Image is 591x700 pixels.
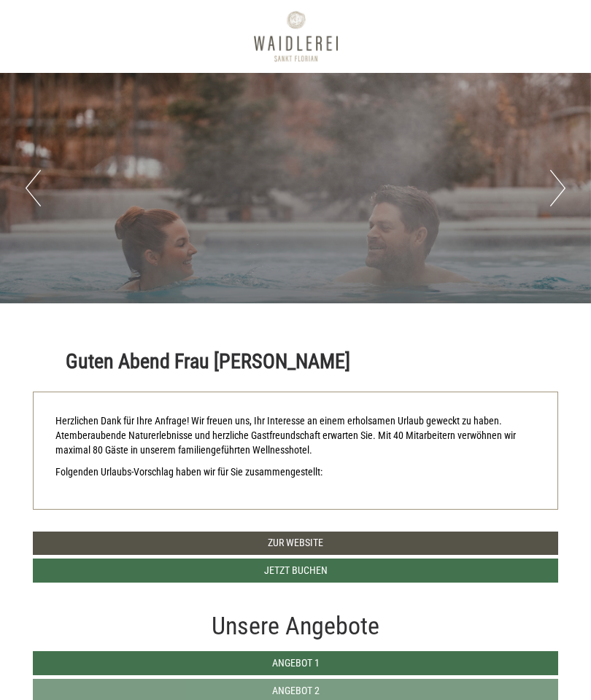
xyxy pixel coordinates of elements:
h1: Guten Abend Frau [PERSON_NAME] [66,351,350,373]
button: Next [550,170,565,206]
span: Angebot 1 [272,657,320,669]
button: Previous [26,170,41,206]
a: Jetzt buchen [33,559,558,583]
a: Zur Website [33,532,558,555]
div: Unsere Angebote [33,608,558,644]
span: Angebot 2 [272,685,320,696]
p: Herzlichen Dank für Ihre Anfrage! Wir freuen uns, Ihr Interesse an einem erholsamen Urlaub geweck... [55,414,536,458]
p: Folgenden Urlaubs-Vorschlag haben wir für Sie zusammengestellt: [55,465,536,480]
